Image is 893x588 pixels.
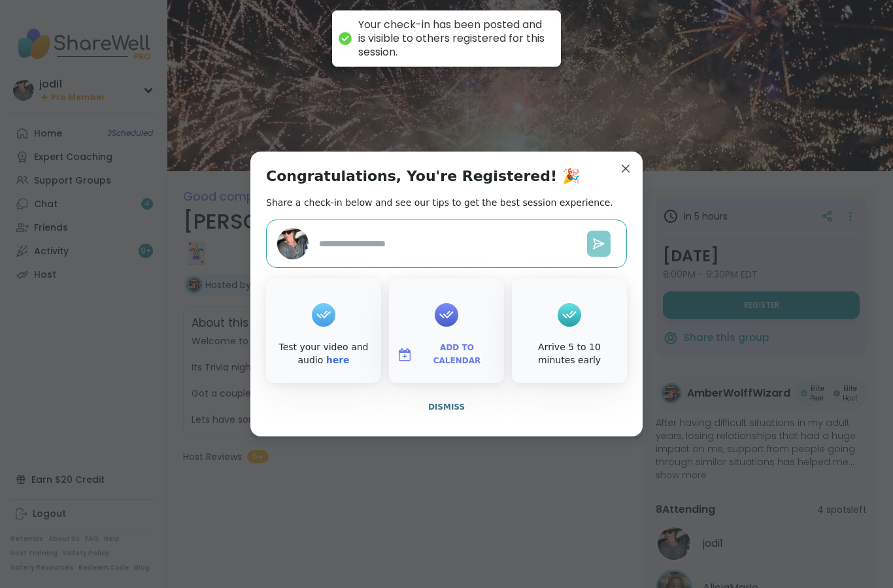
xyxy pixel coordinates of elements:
[266,196,613,209] h2: Share a check-in below and see our tips to get the best session experience.
[514,341,624,367] div: Arrive 5 to 10 minutes early
[326,355,350,365] a: here
[277,228,309,259] img: jodi1
[428,402,465,412] span: Dismiss
[397,347,413,363] img: ShareWell Logomark
[266,167,580,186] h1: Congratulations, You're Registered! 🎉
[392,341,501,368] button: Add to Calendar
[266,393,627,421] button: Dismiss
[358,18,548,59] div: Your check-in has been posted and is visible to others registered for this session.
[418,342,496,367] span: Add to Calendar
[269,341,379,367] div: Test your video and audio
